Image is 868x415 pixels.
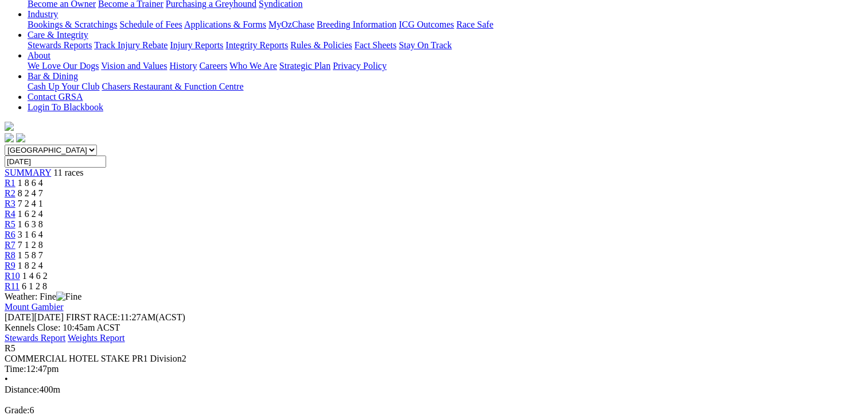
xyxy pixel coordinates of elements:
[268,20,314,29] a: MyOzChase
[5,385,863,395] div: 400m
[18,178,43,188] span: 1 8 6 4
[28,30,88,40] a: Care & Integrity
[28,61,863,71] div: About
[18,240,43,250] span: 7 1 2 8
[355,40,396,50] a: Fact Sheets
[225,40,288,50] a: Integrity Reports
[18,250,43,260] span: 1 5 8 7
[28,40,92,50] a: Stewards Reports
[169,61,197,71] a: History
[5,199,15,208] a: R3
[290,40,352,50] a: Rules & Policies
[28,82,863,92] div: Bar & Dining
[28,82,99,91] a: Cash Up Your Club
[399,20,454,29] a: ICG Outcomes
[5,156,106,168] input: Select date
[102,82,243,91] a: Chasers Restaurant & Function Centre
[5,364,863,374] div: 12:47pm
[5,312,34,322] span: [DATE]
[18,188,43,198] span: 8 2 4 7
[5,178,15,188] a: R1
[94,40,168,50] a: Track Injury Rebate
[101,61,167,71] a: Vision and Values
[5,250,15,260] a: R8
[22,281,47,291] span: 6 1 2 8
[28,20,117,29] a: Bookings & Scratchings
[5,133,14,142] img: facebook.svg
[5,385,39,394] span: Distance:
[5,230,15,239] a: R6
[5,333,65,343] a: Stewards Report
[5,281,20,291] a: R11
[5,354,863,364] div: COMMERCIAL HOTEL STAKE PR1 Division2
[5,261,15,270] a: R9
[22,271,48,281] span: 1 4 6 2
[399,40,451,50] a: Stay On Track
[333,61,387,71] a: Privacy Policy
[279,61,330,71] a: Strategic Plan
[18,261,43,270] span: 1 8 2 4
[16,133,25,142] img: twitter.svg
[229,61,277,71] a: Who We Are
[5,292,81,301] span: Weather: Fine
[5,343,15,353] span: R5
[53,168,83,177] span: 11 races
[28,102,103,112] a: Login To Blackbook
[456,20,493,29] a: Race Safe
[5,364,26,374] span: Time:
[5,312,64,322] span: [DATE]
[5,374,8,384] span: •
[28,40,863,51] div: Care & Integrity
[199,61,227,71] a: Careers
[18,230,43,239] span: 3 1 6 4
[170,40,223,50] a: Injury Reports
[5,168,51,177] a: SUMMARY
[28,9,58,19] a: Industry
[5,302,64,312] a: Mount Gambier
[28,61,99,71] a: We Love Our Dogs
[5,122,14,131] img: logo-grsa-white.png
[28,92,83,102] a: Contact GRSA
[18,219,43,229] span: 1 6 3 8
[119,20,182,29] a: Schedule of Fees
[66,312,185,322] span: 11:27AM(ACST)
[5,219,15,229] a: R5
[5,323,863,333] div: Kennels Close: 10:45am ACST
[56,292,81,302] img: Fine
[5,240,15,250] a: R7
[18,199,43,208] span: 7 2 4 1
[28,51,50,60] a: About
[317,20,396,29] a: Breeding Information
[5,209,15,219] a: R4
[28,20,863,30] div: Industry
[5,188,15,198] a: R2
[5,405,30,415] span: Grade:
[68,333,125,343] a: Weights Report
[184,20,266,29] a: Applications & Forms
[5,271,20,281] a: R10
[28,71,78,81] a: Bar & Dining
[66,312,120,322] span: FIRST RACE:
[18,209,43,219] span: 1 6 2 4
